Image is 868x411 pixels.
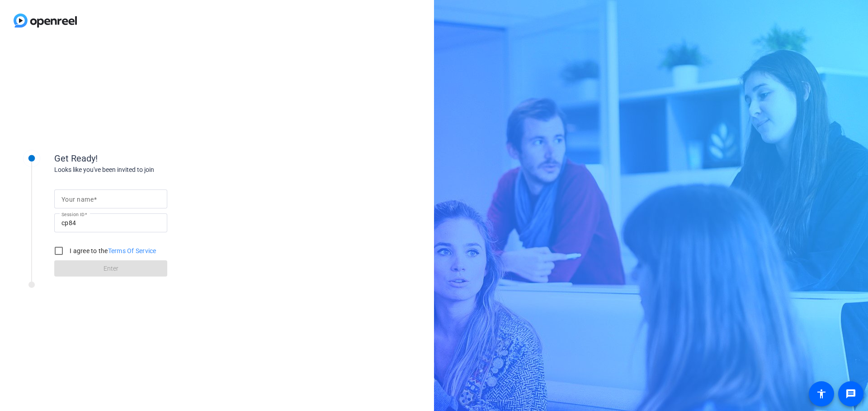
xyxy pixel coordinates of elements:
[54,152,235,165] div: Get Ready!
[54,165,235,175] div: Looks like you've been invited to join
[61,212,85,217] mat-label: Session ID
[61,196,94,203] mat-label: Your name
[816,388,827,399] mat-icon: accessibility
[108,247,156,254] a: Terms Of Service
[845,388,856,399] mat-icon: message
[68,246,156,255] label: I agree to the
